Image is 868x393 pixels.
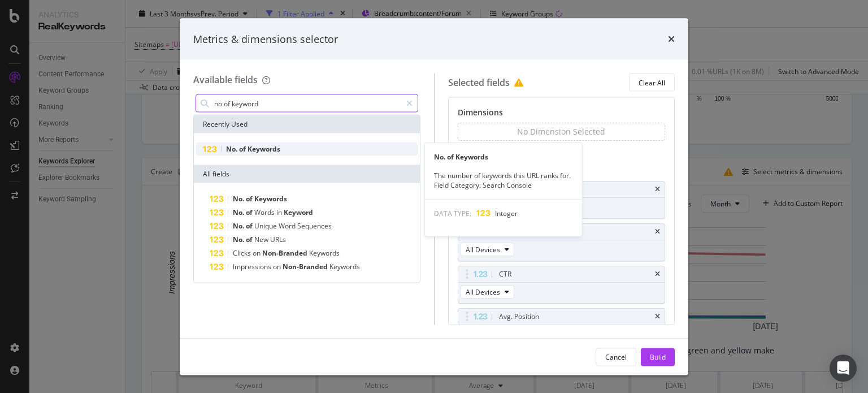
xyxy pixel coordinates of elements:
span: No. [233,194,246,204]
button: All Devices [461,243,514,256]
span: Word [279,221,297,231]
div: Open Intercom Messenger [830,355,857,382]
div: Dimensions [458,107,666,123]
span: No. [233,235,246,244]
div: Selected fields [448,74,528,92]
div: CTRtimesAll Devices [458,266,666,304]
span: New [254,235,270,244]
span: DATA TYPE: [434,209,471,218]
span: of [246,221,254,231]
span: of [246,208,254,217]
span: Keywords [248,144,280,154]
div: The number of keywords this URL ranks for. Field Category: Search Console [425,170,582,189]
div: times [655,271,660,278]
div: times [655,186,660,193]
div: No Dimension Selected [517,126,605,137]
div: times [668,32,675,46]
div: Recently Used [194,115,420,133]
span: in [276,208,284,217]
button: Cancel [596,348,636,366]
span: on [253,248,262,258]
div: Metrics & dimensions selector [193,32,338,46]
div: ClickstimesAll Devices [458,223,666,261]
span: All Devices [466,287,500,296]
span: Words [254,208,276,217]
span: No. [226,144,239,154]
span: Keywords [309,248,340,258]
div: modal [180,18,688,375]
button: Build [641,348,675,366]
span: All Devices [466,244,500,254]
div: Available fields [193,74,258,86]
div: CTR [499,269,511,280]
button: All Devices [461,285,514,299]
span: on [273,262,283,271]
input: Search by field name [213,95,401,112]
span: Non-Branded [283,262,329,271]
div: times [655,313,660,320]
span: Keyword [284,208,313,217]
span: Integer [495,209,518,218]
span: Keywords [329,262,360,271]
span: Clicks [233,248,253,258]
div: times [655,228,660,235]
span: No. [233,221,246,231]
span: of [246,235,254,244]
span: of [239,144,248,154]
span: of [246,194,254,204]
div: Avg. PositiontimesAll Devices [458,308,666,346]
span: No. [233,208,246,217]
div: Clear All [639,77,665,87]
div: Build [650,352,666,361]
button: Clear All [629,74,675,92]
div: All fields [194,165,420,183]
span: Non-Branded [262,248,309,258]
span: Unique [254,221,279,231]
div: Avg. Position [499,311,539,322]
span: URLs [270,235,286,244]
span: Impressions [233,262,273,271]
div: Cancel [605,352,627,361]
span: Keywords [254,194,287,204]
span: Sequences [297,221,332,231]
div: No. of Keywords [425,152,582,161]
